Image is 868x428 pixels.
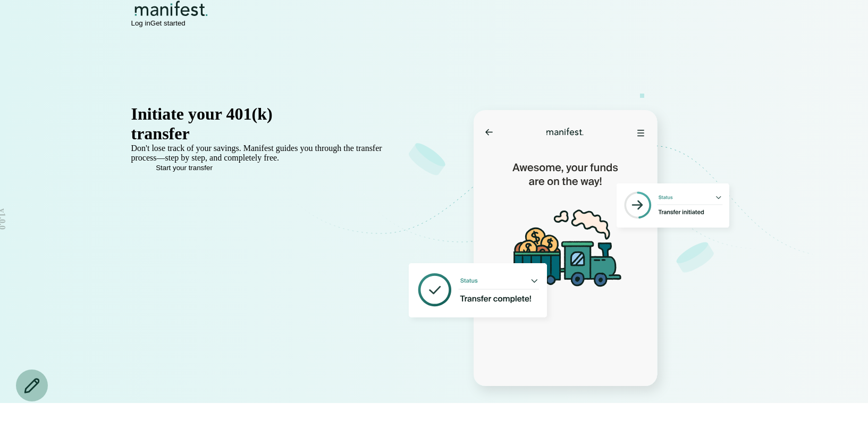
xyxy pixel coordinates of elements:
span: 401(k) [226,104,272,124]
div: Initiate your [131,104,406,124]
div: transfer [131,124,406,144]
button: Log in [131,19,150,27]
p: Don't lose track of your savings. Manifest guides you through the transfer process—step by step, ... [131,144,406,163]
button: Get started [150,19,186,27]
button: Start your transfer [131,164,238,172]
span: Start your transfer [156,164,213,172]
span: in minutes [190,124,266,143]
